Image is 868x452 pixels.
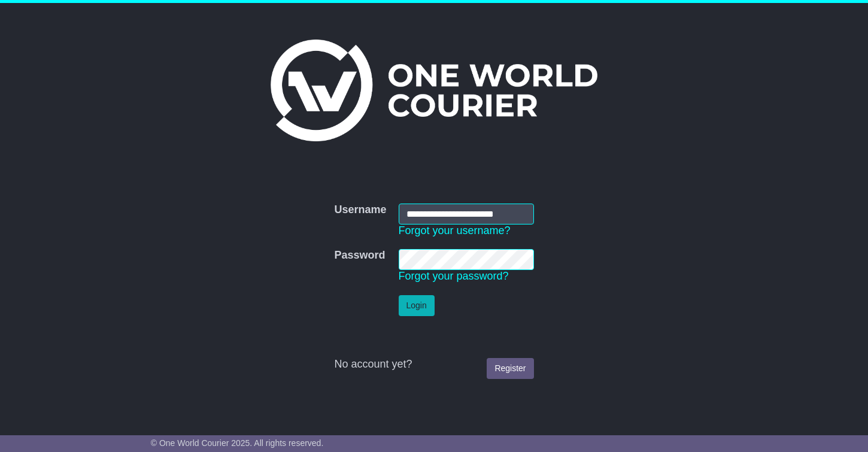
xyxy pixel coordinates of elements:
[334,358,533,371] div: No account yet?
[334,204,386,217] label: Username
[271,40,597,141] img: One World
[334,249,385,262] label: Password
[399,270,509,282] a: Forgot your password?
[399,295,435,316] button: Login
[151,438,324,448] span: © One World Courier 2025. All rights reserved.
[399,225,511,236] a: Forgot your username?
[487,358,533,379] a: Register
